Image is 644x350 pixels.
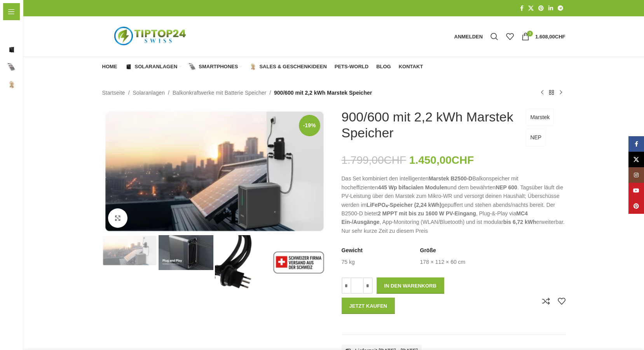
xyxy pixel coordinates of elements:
strong: LiFePO₄-Speicher (2,24 kWh) [367,202,442,208]
span: Menü [19,7,33,16]
a: Blog [376,59,391,75]
span: CHF [384,154,407,166]
span: Pets-World [335,64,368,70]
a: X Social Link [628,152,644,167]
td: 75 kg [342,258,355,266]
img: 900/600 mit 2,2 kWh Marstek Speicher [102,235,157,266]
div: Meine Wunschliste [502,29,518,44]
a: Kontakt [399,59,423,75]
a: Startseite [102,88,125,97]
a: Telegram Social Link [555,3,565,14]
a: Sales & Geschenkideen [250,59,326,75]
span: Sales & Geschenkideen [19,78,81,92]
a: Solaranlagen [125,59,182,75]
img: Smartphones [8,63,16,71]
span: Home [102,64,117,70]
a: 3 1.608,00CHF [518,29,569,44]
img: 900/600 mit 2,2 kWh Marstek Speicher – Bild 3 [215,235,270,308]
a: LinkedIn Social Link [546,3,555,14]
a: Facebook Social Link [518,3,526,14]
a: Solaranlagen [133,88,165,97]
span: Größe [420,247,436,255]
a: Facebook Social Link [628,136,644,152]
bdi: 1.799,00 [342,154,407,166]
span: Gewicht [342,247,363,255]
span: Blog [8,113,20,126]
span: 3 [527,31,533,36]
span: Smartphones [19,60,54,74]
img: Sales & Geschenkideen [250,63,257,70]
a: Nächstes Produkt [556,88,565,97]
button: Jetzt kaufen [342,298,395,314]
strong: Marstek B2500-D [429,175,473,182]
span: Solaranlagen [135,64,178,70]
img: Solaranlagen [8,46,16,54]
img: Sales & Geschenkideen [8,81,16,88]
a: Pets-World [335,59,368,75]
span: Anmelden [454,34,483,39]
span: Kontakt [8,130,28,144]
a: Balkonkraftwerke mit Batterie Speicher [173,88,266,97]
strong: 445 Wp bifacialen Modulen [378,184,447,191]
strong: NEP 600 [496,184,517,191]
strong: 2 MPPT mit bis zu 1600 W PV-Eingang [378,210,476,217]
span: CHF [452,154,474,166]
span: Solaranlagen [19,43,54,57]
span: Kontakt [399,64,423,70]
table: Produktdetails [342,247,565,266]
span: CHF [555,34,565,40]
strong: bis 6,72 kWh [503,219,536,225]
a: Vorheriges Produkt [538,88,547,97]
bdi: 1.608,00 [535,34,565,40]
span: -19% [299,115,320,136]
a: Instagram Social Link [628,167,644,183]
a: YouTube Social Link [628,183,644,198]
a: Marstek [526,109,553,125]
img: Solaranlagen [125,63,132,70]
img: 900/600 mit 2,2 kWh Marstek Speicher – Bild 4 [271,235,326,290]
h1: 900/600 mit 2,2 kWh Marstek Speicher [342,109,519,141]
a: Anmelden [450,29,487,44]
img: 900/600 mit 2,2 kWh Marstek Speicher – Bild 2 [159,235,213,270]
div: Hauptnavigation [98,59,427,75]
img: Smartphones [189,63,196,70]
td: 178 × 112 × 60 cm [420,258,466,266]
a: NEP [526,129,545,146]
a: Logo der Website [102,33,199,39]
a: Pinterest Social Link [628,198,644,214]
img: 5-_1.webp [102,109,326,234]
span: Pets-World [8,95,37,109]
input: Produktmenge [351,277,363,294]
span: Blog [376,64,391,70]
bdi: 1.450,00 [409,154,474,166]
strong: MC4 Ein-/Ausgänge [342,210,528,225]
a: X Social Link [526,3,536,14]
span: Sales & Geschenkideen [259,64,326,70]
a: Suche [487,29,502,44]
a: Home [102,59,117,75]
nav: Breadcrumb [102,88,372,97]
p: Das Set kombiniert den intelligenten Balkonspeicher mit hocheffizienten und dem bewährten . Tagsü... [342,174,565,235]
span: Smartphones [199,64,238,70]
span: Home [8,25,23,39]
span: 900/600 mit 2,2 kWh Marstek Speicher [274,88,372,97]
a: Pinterest Social Link [536,3,546,14]
button: In den Warenkorb [377,277,444,294]
a: Smartphones [189,59,242,75]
